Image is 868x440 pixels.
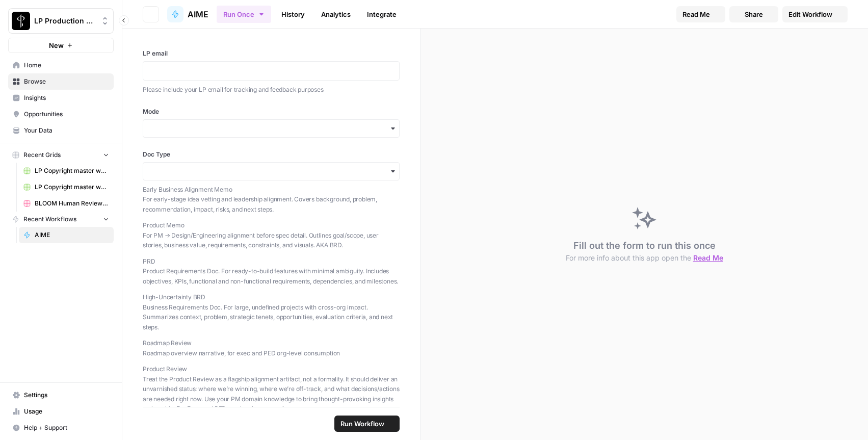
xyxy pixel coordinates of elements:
[676,6,725,22] button: Read Me
[275,6,311,22] a: History
[143,107,400,116] label: Mode
[8,122,114,139] a: Your Data
[24,391,109,400] span: Settings
[35,166,109,175] span: LP Copyright master workflow Grid (1)
[24,407,109,416] span: Usage
[693,253,723,262] span: Read Me
[24,93,109,102] span: Insights
[8,106,114,122] a: Opportunities
[788,9,832,19] span: Edit Workflow
[143,338,400,358] p: Roadmap Review Roadmap overview narrative, for exec and PED org-level consumption
[8,73,114,90] a: Browse
[19,163,114,179] a: LP Copyright master workflow Grid (1)
[143,85,400,95] p: Please include your LP email for tracking and feedback purposes
[23,215,76,224] span: Recent Workflows
[8,420,114,436] button: Help + Support
[782,6,848,22] a: Edit Workflow
[24,423,109,432] span: Help + Support
[8,387,114,403] a: Settings
[8,57,114,73] a: Home
[334,416,400,432] button: Run Workflow
[19,227,114,243] a: AIME
[35,199,109,208] span: BLOOM Human Review (ver2)
[167,6,208,22] a: AIME
[12,12,30,30] img: LP Production Workloads Logo
[143,292,400,332] p: High-Uncertainty BRD Business Requirements Doc. For large, undefined projects with cross-org impa...
[23,150,61,160] span: Recent Grids
[24,61,109,70] span: Home
[34,16,96,26] span: LP Production Workloads
[745,9,763,19] span: Share
[8,403,114,420] a: Usage
[49,40,64,50] span: New
[729,6,778,22] button: Share
[682,9,710,19] span: Read Me
[8,147,114,163] button: Recent Grids
[143,185,400,215] p: Early Business Alignment Memo For early-stage idea vetting and leadership alignment. Covers backg...
[35,230,109,240] span: AIME
[8,90,114,106] a: Insights
[24,126,109,135] span: Your Data
[566,253,723,263] button: For more info about this app open the Read Me
[566,239,723,263] div: Fill out the form to run this once
[143,150,400,159] label: Doc Type
[24,110,109,119] span: Opportunities
[24,77,109,86] span: Browse
[361,6,403,22] a: Integrate
[315,6,357,22] a: Analytics
[8,212,114,227] button: Recent Workflows
[143,256,400,287] p: PRD Product Requirements Doc. For ready-to-build features with minimal ambiguity. Includes object...
[143,364,400,414] p: Product Review Treat the Product Review as a flagship alignment artifact, not a formality. It sho...
[8,38,114,53] button: New
[188,8,208,20] span: AIME
[8,8,114,34] button: Workspace: LP Production Workloads
[35,183,109,192] span: LP Copyright master workflow Grid
[19,179,114,195] a: LP Copyright master workflow Grid
[19,195,114,212] a: BLOOM Human Review (ver2)
[143,49,400,58] label: LP email
[143,220,400,250] p: Product Memo For PM → Design/Engineering alignment before spec detail. Outlines goal/scope, user ...
[340,419,384,429] span: Run Workflow
[217,6,271,23] button: Run Once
